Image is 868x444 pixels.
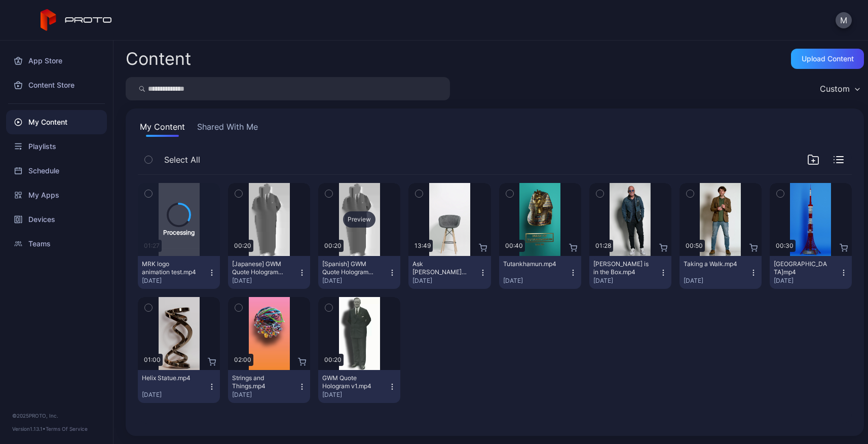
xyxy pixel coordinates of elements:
span: Select All [164,154,200,166]
div: Howie Mandel is in the Box.mp4 [593,260,649,276]
div: Helix Statue.mp4 [142,374,198,382]
div: [DATE] [142,277,208,285]
div: Ask Tim Draper Anything.mp4 [412,260,468,276]
span: Version 1.13.1 • [12,426,46,432]
button: [GEOGRAPHIC_DATA]mp4[DATE] [770,256,852,289]
button: [Spanish] GWM Quote Hologram v1.mp4[DATE] [318,256,400,289]
div: [DATE] [232,277,298,285]
a: Schedule [6,159,107,183]
div: Preview [343,211,375,228]
div: [DATE] [322,277,388,285]
div: Tutankhamun.mp4 [503,260,559,268]
div: [DATE] [232,391,298,399]
button: [PERSON_NAME] is in the Box.mp4[DATE] [589,256,671,289]
button: Taking a Walk.mp4[DATE] [680,256,762,289]
div: [DATE] [774,277,840,285]
a: Teams [6,232,107,256]
div: Strings and Things.mp4 [232,374,288,390]
button: Ask [PERSON_NAME] Anything.mp4[DATE] [408,256,490,289]
button: Helix Statue.mp4[DATE] [138,370,220,403]
div: [DATE] [322,391,388,399]
div: Taking a Walk.mp4 [684,260,739,268]
a: Content Store [6,73,107,97]
a: My Content [6,110,107,134]
button: Shared With Me [195,121,260,137]
div: [DATE] [142,391,208,399]
div: [DATE] [684,277,749,285]
div: [DATE] [593,277,659,285]
button: GWM Quote Hologram v1.mp4[DATE] [318,370,400,403]
div: [Japanese] GWM Quote Hologram v1.mp4 [232,260,288,276]
button: Upload Content [791,49,864,69]
div: Upload Content [802,55,854,63]
div: © 2025 PROTO, Inc. [12,412,101,420]
button: M [836,12,852,28]
button: Strings and Things.mp4[DATE] [228,370,310,403]
button: Custom [815,77,864,100]
div: Content [126,50,191,67]
div: [Spanish] GWM Quote Hologram v1.mp4 [322,260,378,276]
button: Tutankhamun.mp4[DATE] [499,256,581,289]
a: My Apps [6,183,107,207]
button: MRK logo animation test.mp4[DATE] [138,256,220,289]
div: [DATE] [503,277,569,285]
a: Devices [6,207,107,232]
div: GWM Quote Hologram v1.mp4 [322,374,378,390]
a: App Store [6,49,107,73]
button: My Content [138,121,187,137]
a: Playlists [6,134,107,159]
div: [DATE] [412,277,478,285]
div: Tokyo Tower.mp4 [774,260,829,276]
a: Terms Of Service [46,426,88,432]
div: Processing [163,227,195,237]
div: MRK logo animation test.mp4 [142,260,198,276]
div: Custom [820,84,850,94]
button: [Japanese] GWM Quote Hologram v1.mp4[DATE] [228,256,310,289]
